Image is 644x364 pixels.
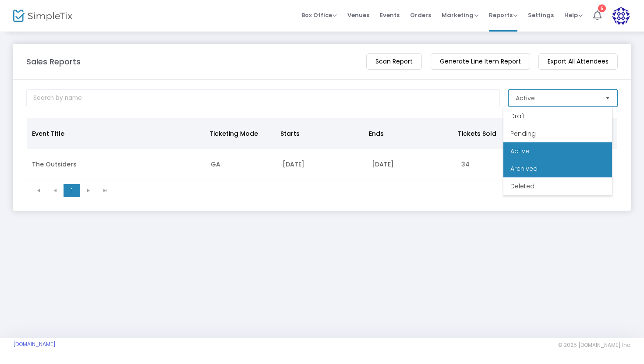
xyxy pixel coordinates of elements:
[27,149,205,180] td: The Outsiders
[510,164,538,173] span: Archived
[367,149,456,180] td: [DATE]
[410,4,431,26] span: Orders
[489,11,517,19] span: Reports
[564,11,583,19] span: Help
[510,182,534,191] span: Deleted
[538,53,618,70] m-button: Export All Attendees
[364,118,452,149] th: Ends
[204,118,275,149] th: Ticketing Mode
[558,342,631,349] span: © 2025 [DOMAIN_NAME] Inc.
[64,184,80,197] span: Page 1
[510,147,529,155] span: Active
[26,56,81,67] m-panel-title: Sales Reports
[442,11,478,19] span: Marketing
[453,118,524,149] th: Tickets Sold
[510,129,536,138] span: Pending
[13,341,56,348] a: [DOMAIN_NAME]
[275,118,364,149] th: Starts
[27,118,204,149] th: Event Title
[510,112,525,120] span: Draft
[598,4,606,12] div: 5
[301,11,337,19] span: Box Office
[277,149,367,180] td: [DATE]
[431,53,530,70] m-button: Generate Line Item Report
[347,4,369,26] span: Venues
[528,4,554,26] span: Settings
[366,53,422,70] m-button: Scan Report
[602,90,614,106] button: Select
[380,4,400,26] span: Events
[456,149,527,180] td: 34
[205,149,277,180] td: GA
[120,186,608,195] kendo-pager-info: 1 - 1 of 1 items
[26,89,500,107] input: Search by name
[516,94,535,102] span: Active
[27,118,617,180] div: Data table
